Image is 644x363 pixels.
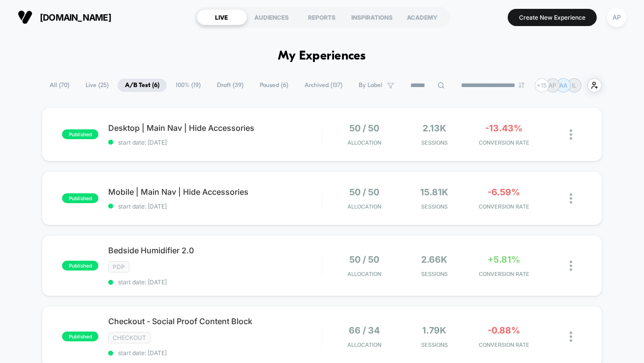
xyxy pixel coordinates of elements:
[350,254,380,265] span: 50 / 50
[359,82,382,89] span: By Label
[108,123,322,133] span: Desktop | Main Nav | Hide Accessories
[62,129,98,139] span: published
[572,82,577,89] p: IL
[278,49,366,63] h1: My Experiences
[349,325,380,335] span: 66 / 34
[347,9,398,25] div: INSPIRATIONS
[420,187,448,197] span: 15.81k
[210,79,251,92] span: Draft ( 39 )
[62,193,98,203] span: published
[350,123,380,133] span: 50 / 50
[402,271,467,277] span: Sessions
[570,332,572,342] img: close
[488,325,520,335] span: -0.88%
[560,82,568,89] p: AA
[108,139,322,146] span: start date: [DATE]
[519,82,524,88] img: end
[472,203,537,210] span: CONVERSION RATE
[348,139,382,146] span: Allocation
[485,123,522,133] span: -13.43%
[348,271,382,277] span: Allocation
[197,9,247,25] div: LIVE
[247,9,297,25] div: AUDIENCES
[168,79,208,92] span: 100% ( 19 )
[398,9,448,25] div: ACADEMY
[508,9,597,26] button: Create New Experience
[402,341,467,348] span: Sessions
[488,254,520,265] span: +5.81%
[488,187,520,197] span: -6.59%
[108,349,322,357] span: start date: [DATE]
[62,332,98,341] span: published
[348,203,382,210] span: Allocation
[348,341,382,348] span: Allocation
[570,261,572,271] img: close
[42,79,77,92] span: All ( 70 )
[108,245,322,255] span: Bedside Humidifier 2.0
[570,129,572,140] img: close
[108,278,322,286] span: start date: [DATE]
[297,9,347,25] div: REPORTS
[108,316,322,326] span: Checkout - Social Proof Content Block
[535,78,549,92] div: + 15
[570,193,572,204] img: close
[15,9,114,25] button: [DOMAIN_NAME]
[472,271,537,277] span: CONVERSION RATE
[402,139,467,146] span: Sessions
[350,187,380,197] span: 50 / 50
[402,203,467,210] span: Sessions
[297,79,350,92] span: Archived ( 137 )
[604,7,629,28] button: AP
[252,79,296,92] span: Paused ( 6 )
[421,254,447,265] span: 2.66k
[108,261,129,272] span: PDP
[62,261,98,271] span: published
[472,139,537,146] span: CONVERSION RATE
[423,123,446,133] span: 2.13k
[108,187,322,197] span: Mobile | Main Nav | Hide Accessories
[422,325,446,335] span: 1.79k
[549,82,557,89] p: AP
[108,203,322,210] span: start date: [DATE]
[607,8,626,27] div: AP
[108,332,151,343] span: CHECKOUT
[18,10,32,25] img: Visually logo
[40,12,111,23] span: [DOMAIN_NAME]
[78,79,116,92] span: Live ( 25 )
[118,79,167,92] span: A/B Test ( 6 )
[472,341,537,348] span: CONVERSION RATE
